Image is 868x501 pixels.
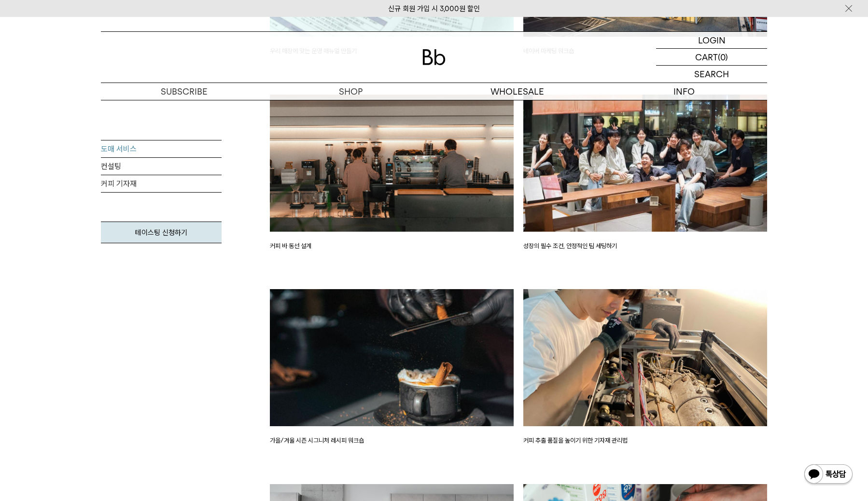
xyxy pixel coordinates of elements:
a: 컨설팅 [101,158,222,175]
img: 가을/겨울 시즌 시그니처 레시피 워크숍 이미지 [270,289,514,426]
a: CART (0) [656,49,767,66]
a: LOGIN [656,32,767,49]
a: 테이스팅 신청하기 [101,222,222,243]
a: SHOP [267,83,434,100]
img: 로고 [422,49,446,65]
p: 커피 바 동선 설계 [270,241,514,251]
p: WHOLESALE [434,83,601,100]
a: 도매 서비스 [101,140,222,158]
img: 커피 추출 품질을 높이기 위한 기자재 관리법 이미지 [523,289,767,426]
p: SEARCH [694,66,729,83]
img: 성장의 필수 조건, 안정적인 팀 세팅하기 이미지 [523,95,767,232]
p: 커피 추출 품질을 높이기 위한 기자재 관리법 [523,436,767,445]
p: (0) [718,49,728,65]
img: 커피 바 동선 설계 이미지 [270,95,514,232]
a: 커피 기자재 [101,175,222,193]
p: 가을/겨울 시즌 시그니처 레시피 워크숍 [270,436,514,445]
p: LOGIN [698,32,726,48]
a: 신규 회원 가입 시 3,000원 할인 [388,4,480,13]
p: INFO [601,83,767,100]
p: CART [695,49,718,65]
img: 카카오톡 채널 1:1 채팅 버튼 [803,463,854,487]
a: SUBSCRIBE [101,83,267,100]
p: 성장의 필수 조건, 안정적인 팀 세팅하기 [523,241,767,251]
